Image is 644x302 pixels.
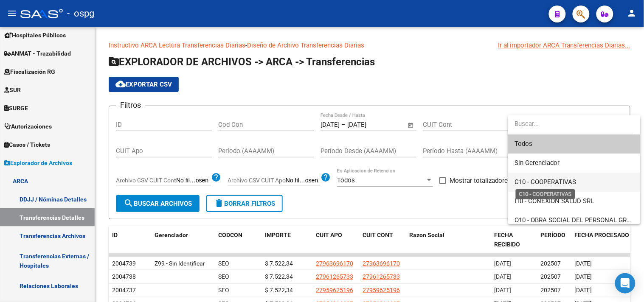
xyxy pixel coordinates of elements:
input: dropdown search [508,115,633,134]
span: Todos [515,134,634,154]
div: Open Intercom Messenger [615,273,636,294]
span: I10 - CONEXION SALUD SRL [515,197,594,205]
span: C10 - COOPERATIVAS [515,178,577,186]
span: Sin Gerenciador [515,159,560,167]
